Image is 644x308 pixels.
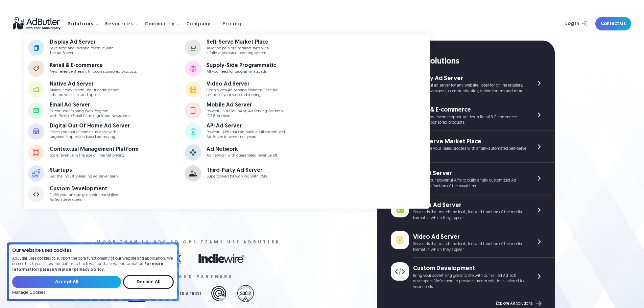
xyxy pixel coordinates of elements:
a: Video Ad Server Open Video Ad Serving Platform. Take fullcontrol of your video ad serving. [185,79,341,100]
a: API Ad Server Leverage our powerful APIs to build a fully customized Ad Server in a fraction of t... [391,163,555,194]
div: Contextual Management Platform [50,147,139,152]
p: Reach your out of home audience with targeted, impression based ad-serving. [50,130,130,139]
a: Self-Serve Market Place Streamline your sales process with a fully-automated Self-Serve Portal [391,131,555,163]
div: A powerful ad server for any website. Ideal for online retailers, blogs, newspapers, community si... [413,83,526,94]
a: Supply-Side Programmatic All you need for programmatic ads. [185,58,341,79]
a: Explore All Solutions [496,299,543,308]
div: Video Ad Server [413,233,526,241]
div: Native Ad Server [50,81,119,87]
a: Native Ad Server Makes it easy to add user-friendly nativeads into your sites and apps. [28,79,184,100]
div: API Ad Server [207,123,285,129]
p: Extend Your Existing Web Program with Flexible Email Campaigns and Newsletters. [50,109,132,118]
div: Explore All Solutions [496,301,532,306]
input: Decline All [123,275,174,289]
div: Self-Serve Market Place [413,138,526,146]
div: Retail & E-commerce [50,63,137,68]
div: Bring your advertising goals to life with our skilled AdTech developers. We're here to provide cu... [413,273,526,290]
div: Supply-Side Programmatic [207,63,276,68]
div: Display Ad Server [50,40,114,45]
p: Get the industry-leading ad server early. [50,174,119,179]
a: Log In [547,17,591,30]
a: Display Ad Server Save time and increase revenue withThe Ad Server. [28,38,184,58]
p: Ad network with guaranteed revenue lift. [207,153,278,158]
a: Manage Cookies [12,290,45,295]
div: Ad Network [207,147,278,152]
div: Community [145,22,175,27]
div: Leverage our powerful APIs to build a fully customized Ad Server in a fraction of the usual time [413,178,526,189]
a: Email Ad Server Extend Your Existing Web Programwith Flexible Email Campaigns and Newsletters. [28,100,184,121]
a: Startups Get the industry-leading ad server early. [28,163,184,184]
div: Native Ad Server [413,201,526,210]
div: Streamline your sales process with a fully-automated Self-Serve Portal [413,146,526,158]
a: Self-Serve Market Place Take the pain out of direct sales witha fully-automated ordering system. [185,38,341,58]
div: API Ad Server [413,169,526,178]
div: Video Ad Server [207,81,278,87]
a: API Ad Server Powerful APIs that can build a full customizedAd Server in weeks not years. [185,121,341,142]
a: Retail & E-commerce New revenue streams through sponsored products. [28,58,184,79]
p: New revenue streams through sponsored products. [50,70,137,74]
div: Featured Solutions [391,56,555,68]
a: Ad Network Ad network with guaranteed revenue lift. [185,142,341,163]
div: Digital Out Of Home Ad Server [50,123,130,129]
p: Superpowers for working With DSPs. [207,174,268,179]
a: Contact Us [595,17,631,30]
div: Custom Development [50,186,118,192]
div: Startups [50,168,119,173]
div: Mobile Ad Server [207,102,283,108]
div: Company [186,22,211,27]
input: Accept All [12,276,121,288]
a: Third-Party Ad Server Superpowers for working With DSPs. [185,163,341,184]
a: Retail & E-commerce Unlock new revenue opportunities in Retail & E-commerce through sponsored pro... [391,99,555,131]
div: Custom Development [413,264,526,273]
div: Solutions [68,22,94,27]
div: Self-Serve Market Place [207,40,269,45]
div: Pricing [222,22,242,27]
div: Serve ads that match the look, feel and function of the media format in which they appear. [413,210,526,221]
a: Pricing [222,21,247,27]
p: Scale revenue in the age of internet privacy. [50,153,139,158]
p: Take the pain out of direct sales with a fully-automated ordering system. [207,46,269,55]
p: Save time and increase revenue with The Ad Server. [50,46,114,55]
a: Custom Development Fulfill your unique goals with our skilledAdTech developers. [28,184,184,205]
a: Custom Development Bring your advertising goals to life with our skilled AdTech developers. We're... [391,258,555,295]
a: Mobile Ad Server Powerful SDKs for InApp Ad Serving. For bothiOS & Android. [185,100,341,121]
p: Open Video Ad Serving Platform. Take full control of your video ad serving. [207,88,278,97]
a: Digital Out Of Home Ad Server Reach your out of home audience withtargeted, impression based ad-s... [28,121,184,142]
p: Makes it easy to add user-friendly native ads into your sites and apps. [50,88,119,97]
div: More than 10,000 ad ops teams use adbutler [96,240,281,245]
a: Contextual Management Platform Scale revenue in the age of internet privacy. [28,142,184,163]
p: Fulfill your unique goals with our skilled AdTech developers. [50,193,118,202]
div: Email Ad Server [50,102,132,108]
p: AdButler uses cookies to support the core functionality of our website and application. We do not... [12,256,174,273]
div: Resources [105,22,134,27]
div: Retail & E-commerce [413,106,526,114]
div: Unlock new revenue opportunities in Retail & E-commerce through sponsored products. [413,115,526,126]
a: Native Ad Server Serve ads that match the look, feel and function of the media format in which th... [391,194,555,226]
p: Powerful APIs that can build a full customized Ad Server in weeks not years. [207,130,285,139]
a: Video Ad Server Serve ads that match the look, feel and function of the media format in which the... [391,226,555,258]
div: Display Ad Server [413,74,526,83]
h4: Our website uses cookies [12,248,174,253]
p: Powerful SDKs for InApp Ad Serving. For both iOS & Android. [207,109,283,118]
div: Third-Party Ad Server [207,168,268,173]
div: Serve ads that match the look, feel and function of the media format in which they appear. [413,241,526,253]
a: Display Ad Server A powerful ad server for any website. Ideal for online retailers, blogs, newspa... [391,68,555,99]
p: All you need for programmatic ads. [207,70,276,74]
